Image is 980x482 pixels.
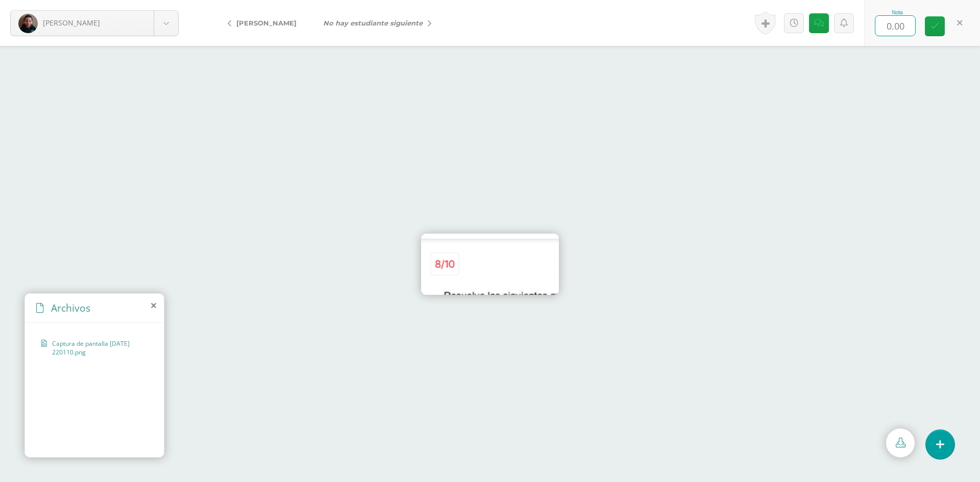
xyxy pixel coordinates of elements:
[43,18,100,28] span: [PERSON_NAME]
[151,301,156,310] i: close
[52,339,142,357] span: Captura de pantalla [DATE] 220110.png
[11,11,178,36] a: [PERSON_NAME]
[18,14,38,33] img: 3715368380634fcaf32e859e478ae4f9.png
[323,19,423,27] i: No hay estudiante siguiente
[310,11,439,35] a: No hay estudiante siguiente
[875,10,920,15] div: Nota
[875,16,915,36] input: 0-15.0
[421,234,559,295] img: https://edoofiles.nyc3.digitaloceanspaces.com/donbosco/activity_submission/3fe2a69d-fcf4-4bec-88d...
[51,301,90,315] span: Archivos
[219,11,310,35] a: [PERSON_NAME]
[236,19,297,27] span: [PERSON_NAME]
